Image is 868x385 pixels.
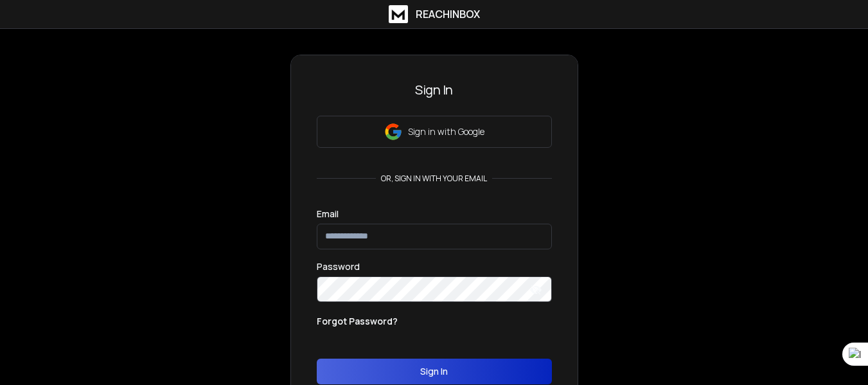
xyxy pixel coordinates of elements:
button: Sign In [317,359,552,384]
button: Sign in with Google [317,116,552,148]
h3: Sign In [317,81,552,99]
p: Forgot Password? [317,315,398,328]
label: Password [317,262,360,271]
img: logo [389,5,408,23]
label: Email [317,210,339,219]
a: ReachInbox [389,5,480,23]
p: or, sign in with your email [376,174,492,184]
p: Sign in with Google [408,125,484,138]
h1: ReachInbox [416,6,480,22]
